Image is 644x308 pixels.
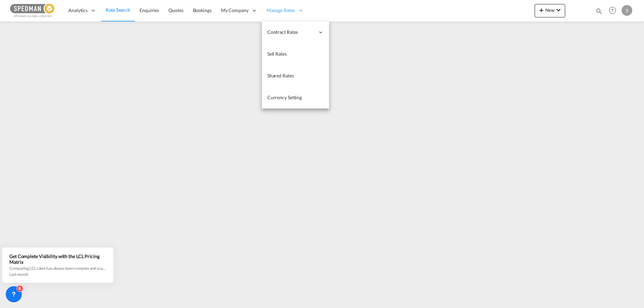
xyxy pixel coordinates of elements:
[622,5,632,16] div: S
[595,7,603,15] md-icon: icon-magnify
[168,7,183,13] span: Quotes
[262,21,329,43] div: Contract Rates
[595,7,603,17] div: icon-magnify
[537,6,545,14] md-icon: icon-plus 400-fg
[267,7,295,14] span: Manage Rates
[537,7,562,13] span: New
[262,65,329,87] a: Shared Rates
[554,6,562,14] md-icon: icon-chevron-down
[140,7,159,13] span: Enquiries
[267,95,302,100] span: Currency Setting
[193,7,212,13] span: Bookings
[607,5,622,17] div: Help
[535,4,565,17] button: icon-plus 400-fgNewicon-chevron-down
[267,29,315,36] span: Contract Rates
[10,3,55,18] img: c12ca350ff1b11efb6b291369744d907.png
[607,5,618,16] span: Help
[267,51,287,57] span: Sell Rates
[221,7,249,14] span: My Company
[262,87,329,109] a: Currency Setting
[106,7,130,13] span: Rate Search
[68,7,88,14] span: Analytics
[262,43,329,65] a: Sell Rates
[267,73,294,78] span: Shared Rates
